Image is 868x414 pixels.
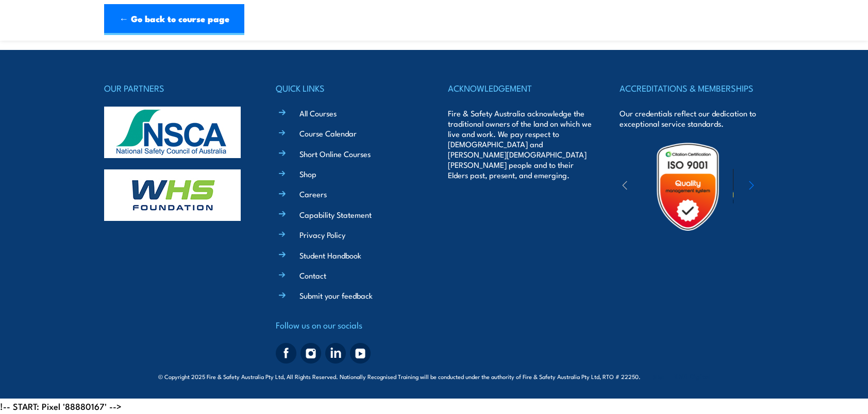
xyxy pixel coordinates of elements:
h4: QUICK LINKS [276,81,420,95]
img: ewpa-logo [733,169,823,204]
h4: ACKNOWLEDGEMENT [448,81,592,95]
p: Our credentials reflect our dedication to exceptional service standards. [620,108,764,129]
img: nsca-logo-footer [104,107,241,158]
h4: Follow us on our socials [276,318,420,332]
a: Shop [299,168,316,179]
a: ← Go back to course page [104,4,244,35]
a: All Courses [299,108,337,118]
p: Fire & Safety Australia acknowledge the traditional owners of the land on which we live and work.... [448,108,592,180]
a: Student Handbook [299,250,361,261]
h4: OUR PARTNERS [104,81,248,95]
a: Short Online Courses [299,148,371,159]
span: © Copyright 2025 Fire & Safety Australia Pty Ltd, All Rights Reserved. Nationally Recognised Trai... [158,371,710,381]
a: Contact [299,270,326,281]
img: Untitled design (19) [643,142,733,232]
h4: ACCREDITATIONS & MEMBERSHIPS [620,81,764,95]
a: Capability Statement [299,209,372,220]
a: Privacy Policy [299,229,345,240]
a: KND Digital [674,371,710,381]
a: Course Calendar [299,128,357,139]
a: Submit your feedback [299,290,373,301]
a: Careers [299,188,327,199]
img: whs-logo-footer [104,169,241,221]
span: Site: [653,372,710,381]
